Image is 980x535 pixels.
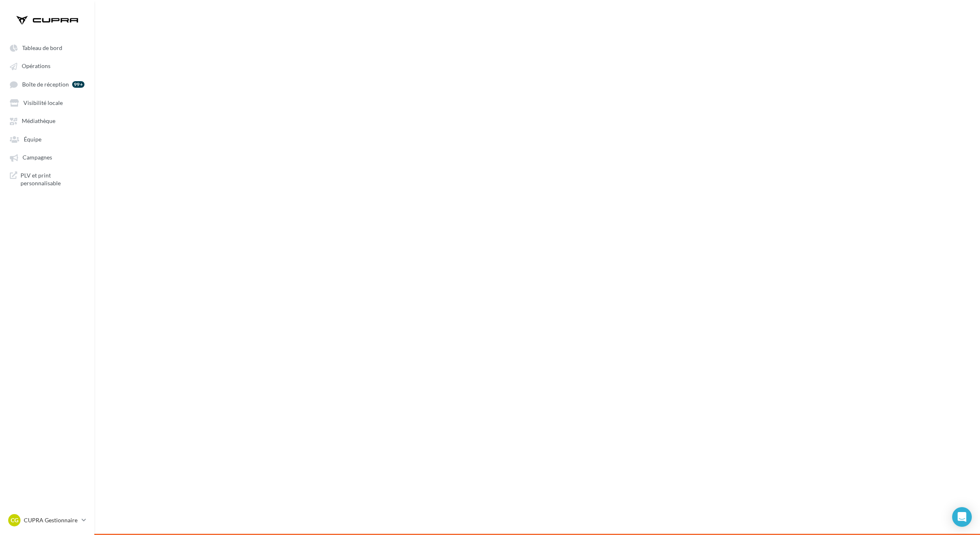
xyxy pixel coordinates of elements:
a: PLV et print personnalisable [5,168,89,191]
span: Équipe [24,136,41,143]
a: Équipe [5,132,89,146]
a: Tableau de bord [5,40,89,55]
span: Campagnes [23,154,52,161]
span: Boîte de réception [22,81,69,88]
a: Visibilité locale [5,95,89,110]
a: Campagnes [5,150,89,164]
a: Opérations [5,58,89,73]
div: Open Intercom Messenger [952,507,972,527]
span: CG [11,516,18,524]
span: Médiathèque [22,118,55,125]
p: CUPRA Gestionnaire [24,516,78,524]
a: CG CUPRA Gestionnaire [7,512,88,528]
div: 99+ [72,81,84,88]
a: Boîte de réception 99+ [5,77,89,92]
span: Tableau de bord [22,44,62,51]
span: Visibilité locale [23,99,63,106]
span: Opérations [22,63,50,70]
a: Médiathèque [5,113,89,128]
span: PLV et print personnalisable [21,171,84,187]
